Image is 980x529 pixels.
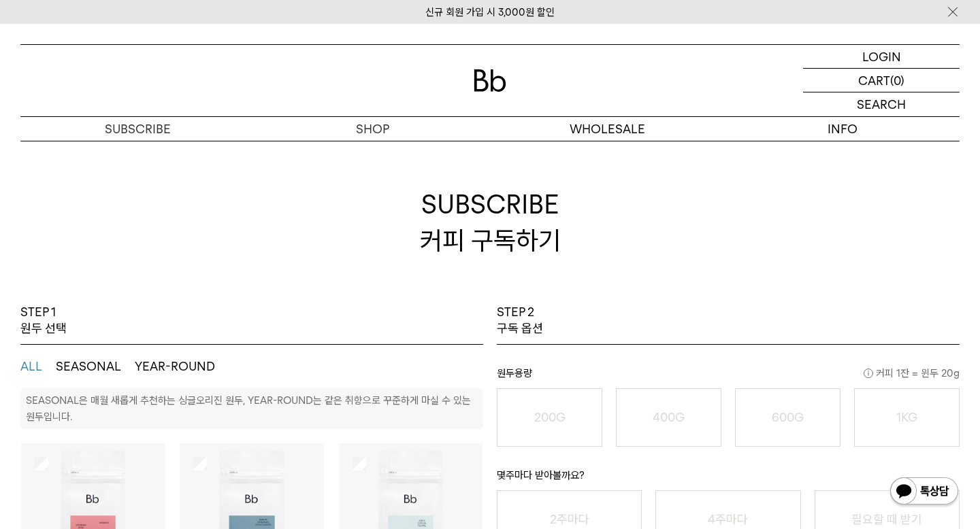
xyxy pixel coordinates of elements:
[857,92,906,116] p: SEARCH
[772,410,804,424] o: 600G
[474,69,506,92] img: 로고
[803,45,960,69] a: LOGIN
[56,358,121,375] button: SEASONAL
[725,117,960,141] p: INFO
[20,358,42,375] button: ALL
[653,410,685,424] o: 400G
[896,410,917,424] o: 1KG
[497,365,960,388] p: 원두용량
[497,304,543,337] p: STEP 2 구독 옵션
[890,69,904,92] p: (0)
[255,117,490,141] a: SHOP
[854,388,960,447] button: 1KG
[26,394,471,423] p: SEASONAL은 매월 새롭게 추천하는 싱글오리진 원두, YEAR-ROUND는 같은 취향으로 꾸준하게 마실 수 있는 원두입니다.
[497,388,602,447] button: 200G
[20,141,960,304] h2: SUBSCRIBE 커피 구독하기
[862,45,901,68] p: LOGIN
[803,69,960,92] a: CART (0)
[490,117,725,141] p: WHOLESALE
[497,467,960,490] p: 몇주마다 받아볼까요?
[735,388,840,447] button: 600G
[864,365,960,381] span: 커피 1잔 = 윈두 20g
[858,69,890,92] p: CART
[616,388,721,447] button: 400G
[20,117,255,141] a: SUBSCRIBE
[135,358,215,375] button: YEAR-ROUND
[425,6,555,18] a: 신규 회원 가입 시 3,000원 할인
[889,476,960,509] img: 카카오톡 채널 1:1 채팅 버튼
[20,304,67,337] p: STEP 1 원두 선택
[534,410,566,424] o: 200G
